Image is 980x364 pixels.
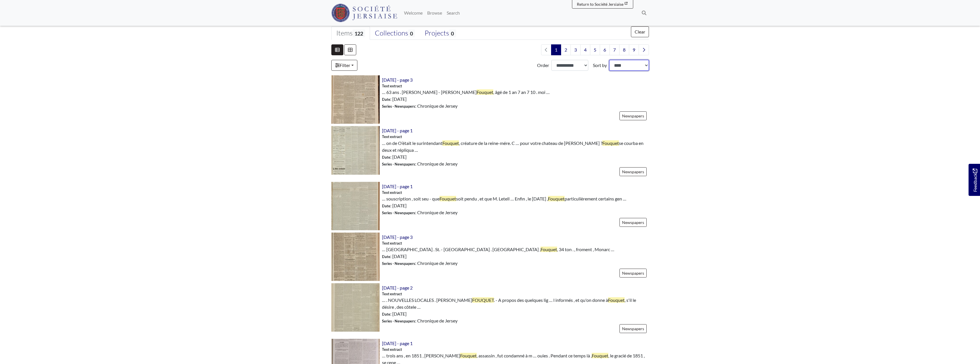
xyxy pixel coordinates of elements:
span: … on de O’était le surintendant , créature de la reine-mére. C … pour votre chateau de [PERSON_NA... [382,140,649,154]
span: Date [382,254,390,259]
span: Return to Société Jersiaise [577,2,623,7]
img: Société Jersiaise [331,4,397,22]
label: Order [537,62,549,69]
a: Browse [425,7,444,19]
span: Text extract [382,83,402,89]
span: Series - Newspapers [382,104,415,109]
span: Series - Newspapers [382,319,415,323]
a: Newspapers [619,269,647,278]
span: : Chronique de Jersey [382,160,458,167]
div: Projects [425,29,456,38]
span: Date [382,204,390,208]
span: Fouquet [602,140,619,146]
a: Newspapers [619,111,647,120]
span: : [DATE] [382,310,407,317]
span: : [DATE] [382,253,407,260]
span: Series - Newspapers [382,162,415,166]
a: Goto page 6 [600,44,610,55]
a: Newspapers [619,167,647,176]
li: Previous page [541,44,551,55]
span: : Chronique de Jersey [382,103,458,109]
a: Next page [639,44,649,55]
span: Text extract [382,291,402,297]
span: Text extract [382,190,402,195]
span: : Chronique de Jersey [382,209,458,216]
span: Fouquet [460,353,477,358]
a: Filter [331,60,357,71]
span: 0 [408,29,415,37]
span: Date [382,155,390,160]
span: FOUQUET [472,297,494,303]
span: 0 [449,29,456,37]
span: Fouquet [548,196,565,201]
span: Fouquet [541,247,557,252]
a: [DATE] - page 1 [382,184,413,189]
a: Search [444,7,462,19]
span: … [GEOGRAPHIC_DATA] . St. - [GEOGRAPHIC_DATA] . [GEOGRAPHIC_DATA] , , 34 ton . , froment , Monarc … [382,246,614,253]
a: [DATE] - page 1 [382,341,413,346]
a: [DATE] - page 3 [382,77,413,82]
a: Goto page 4 [580,44,590,55]
span: : Chronique de Jersey [382,260,458,267]
span: Text extract [382,347,402,352]
a: Goto page 3 [571,44,581,55]
a: Goto page 2 [561,44,571,55]
img: 12th November 1845 - page 3 [331,233,380,281]
div: Items [336,29,365,38]
a: Goto page 9 [629,44,639,55]
span: Date [382,97,390,102]
span: … 63 ans . [PERSON_NAME] - [PERSON_NAME] , âgé de 1 an 7 an 7 10 . moi … [382,89,550,96]
div: Collections [375,29,415,38]
span: Date [382,312,390,316]
label: Sort by [593,62,607,69]
span: Series - Newspapers [382,261,415,266]
img: 16th January 1850 - page 1 [331,182,380,230]
a: Newspapers [619,324,647,333]
a: Goto page 7 [609,44,619,55]
a: Would you like to provide feedback? [969,164,980,196]
span: Goto page 1 [551,44,561,55]
nav: pagination [539,44,649,55]
img: 11th January 1845 - page 3 [331,75,380,124]
a: [DATE] - page 1 [382,128,413,133]
a: Société Jersiaise logo [331,2,397,23]
img: 3rd August 1892 - page 1 [331,126,380,174]
span: 122 [353,29,365,37]
button: Clear [631,26,649,37]
span: Fouquet [442,140,459,146]
span: : [DATE] [382,96,407,103]
span: Fouquet [439,196,456,201]
span: Text extract [382,241,402,246]
span: … souscription , soit seu - que soit pendu , et que M. Letell … Enfin , le [DATE] , particulièrem... [382,195,626,202]
span: Fouquet [477,89,493,95]
span: Fouquet [592,353,608,358]
a: [DATE] - page 2 [382,285,413,290]
a: Goto page 8 [619,44,629,55]
span: Fouquet [608,297,625,303]
a: Goto page 5 [590,44,600,55]
span: : [DATE] [382,202,407,209]
span: … . NOUVELLES LOCALES . [PERSON_NAME] . - A propos des quelques lig … l informés , et qu'on donne... [382,297,649,310]
a: Welcome [402,7,425,19]
span: Feedback [971,168,978,192]
span: Text extract [382,134,402,139]
span: : Chronique de Jersey [382,317,458,324]
img: 17th September 1851 - page 2 [331,283,380,332]
span: : [DATE] [382,154,407,160]
a: [DATE] - page 3 [382,234,413,240]
a: Newspapers [619,218,647,227]
span: Series - Newspapers [382,210,415,215]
